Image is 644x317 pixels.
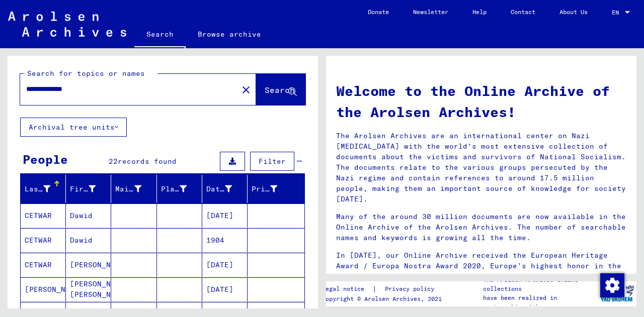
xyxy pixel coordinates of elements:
mat-cell: CETWAR [21,253,66,277]
mat-header-cell: Last Name [21,175,66,203]
div: Place of Birth [161,181,202,197]
mat-label: Search for topics or names [27,69,145,78]
mat-header-cell: Maiden Name [111,175,156,203]
button: Filter [250,152,294,171]
h1: Welcome to the Online Archive of the Arolsen Archives! [336,80,626,123]
mat-cell: Dawid [66,228,111,252]
p: Many of the around 30 million documents are now available in the Online Archive of the Arolsen Ar... [336,212,626,243]
a: Legal notice [322,284,372,294]
p: Copyright © Arolsen Archives, 2021 [322,294,446,303]
mat-header-cell: Prisoner # [248,175,304,203]
div: Maiden Name [115,181,156,197]
p: have been realized in partnership with [483,293,598,311]
mat-cell: [PERSON_NAME] [PERSON_NAME] [66,277,111,301]
mat-cell: [PERSON_NAME] [21,277,66,301]
mat-header-cell: Date of Birth [202,175,248,203]
mat-cell: CETWAR [21,203,66,228]
mat-cell: [DATE] [202,203,248,228]
div: Last Name [25,184,50,194]
mat-icon: close [240,84,252,96]
button: Clear [236,79,256,99]
div: Date of Birth [206,181,247,197]
p: The Arolsen Archives are an international center on Nazi [MEDICAL_DATA] with the world’s most ext... [336,131,626,204]
a: Privacy policy [377,284,446,294]
mat-cell: 1904 [202,228,248,252]
a: Search [134,22,186,48]
div: Prisoner # [252,181,292,197]
p: The Arolsen Archives online collections [483,275,598,293]
img: yv_logo.png [598,281,636,306]
div: First Name [70,184,96,194]
mat-cell: [DATE] [202,277,248,301]
div: Maiden Name [115,184,141,194]
mat-cell: CETWAR [21,228,66,252]
div: | [322,284,446,294]
mat-header-cell: First Name [66,175,111,203]
div: Place of Birth [161,184,187,194]
mat-cell: [DATE] [202,253,248,277]
img: Arolsen_neg.svg [8,12,126,37]
div: Prisoner # [252,184,277,194]
span: EN [612,9,623,16]
button: Archival tree units [20,118,127,137]
mat-header-cell: Place of Birth [157,175,202,203]
p: In [DATE], our Online Archive received the European Heritage Award / Europa Nostra Award 2020, Eu... [336,250,626,282]
span: Search [265,85,295,95]
div: People [23,150,68,168]
div: Last Name [25,181,65,197]
span: records found [118,157,177,166]
mat-cell: [PERSON_NAME] [66,253,111,277]
div: First Name [70,181,111,197]
a: Browse archive [186,22,273,46]
div: Date of Birth [206,184,232,194]
mat-cell: Dawid [66,203,111,228]
span: Filter [259,157,286,166]
span: 22 [109,157,118,166]
button: Search [256,74,305,105]
img: Change consent [600,273,624,297]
